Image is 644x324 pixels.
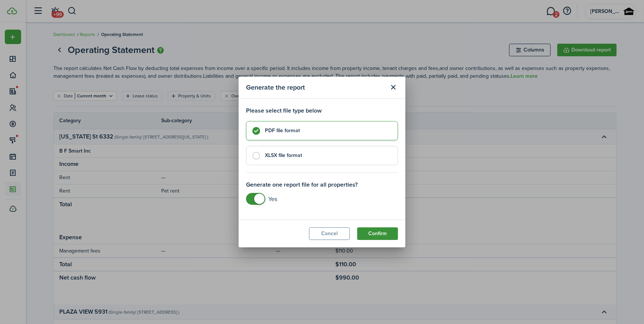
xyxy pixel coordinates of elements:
p: Generate one report file for all properties? [246,180,398,189]
button: Confirm [357,227,398,240]
button: Cancel [309,227,350,240]
button: Close modal [387,81,400,94]
p: Please select file type below [246,106,398,115]
modal-title: Generate the report [246,80,385,95]
control-radio-card-title: XLSX file format [265,152,390,159]
control-radio-card-title: PDF file format [265,127,390,134]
